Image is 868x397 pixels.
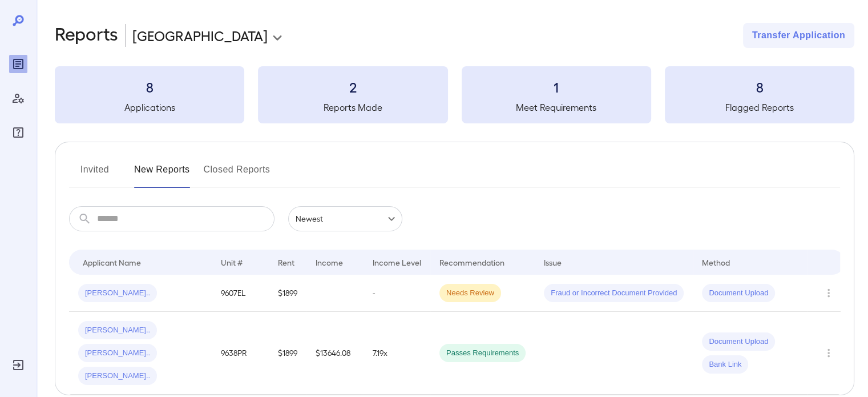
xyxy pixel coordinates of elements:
h5: Meet Requirements [462,101,651,114]
div: Unit # [221,255,243,269]
td: $1899 [269,275,306,312]
div: Method [702,255,730,269]
button: New Reports [134,161,190,188]
div: Applicant Name [83,255,141,269]
span: Needs Review [439,288,501,299]
td: 9638PR [212,312,269,395]
span: [PERSON_NAME].. [78,348,157,359]
h2: Reports [55,23,118,48]
span: [PERSON_NAME].. [78,325,157,336]
td: 9607EL [212,275,269,312]
div: Recommendation [439,255,504,269]
div: FAQ [9,123,27,142]
div: Log Out [9,356,27,374]
td: 7.19x [364,312,430,395]
h5: Reports Made [258,101,447,114]
span: Bank Link [702,359,748,370]
span: Fraud or Incorrect Document Provided [544,288,684,299]
h3: 8 [665,78,854,96]
h5: Applications [55,101,244,114]
span: [PERSON_NAME].. [78,288,157,299]
div: Issue [544,255,562,269]
div: Reports [9,55,27,73]
span: Passes Requirements [439,348,526,359]
td: $13646.08 [306,312,364,395]
div: Income [316,255,343,269]
button: Row Actions [819,344,838,362]
span: Document Upload [702,336,775,347]
h3: 8 [55,78,244,96]
button: Closed Reports [204,161,271,188]
div: Newest [288,206,402,231]
div: Rent [278,255,296,269]
button: Invited [69,161,120,188]
h3: 2 [258,78,447,96]
td: $1899 [269,312,306,395]
div: Income Level [373,255,421,269]
td: - [364,275,430,312]
span: [PERSON_NAME].. [78,371,157,382]
span: Document Upload [702,288,775,299]
div: Manage Users [9,89,27,107]
button: Row Actions [819,284,838,302]
h5: Flagged Reports [665,101,854,114]
p: [GEOGRAPHIC_DATA] [132,26,268,45]
summary: 8Applications2Reports Made1Meet Requirements8Flagged Reports [55,66,854,123]
button: Transfer Application [743,23,854,48]
h3: 1 [462,78,651,96]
